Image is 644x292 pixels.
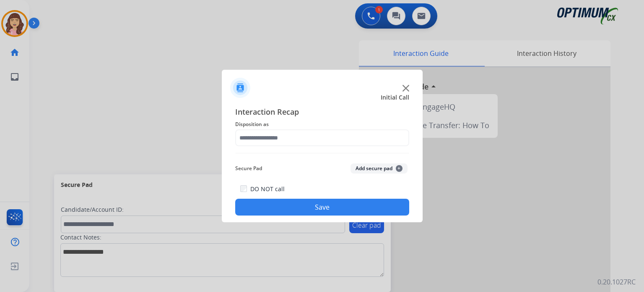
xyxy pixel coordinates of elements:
[235,153,409,153] img: contact-recap-line.svg
[597,277,636,287] p: 0.20.1027RC
[235,163,262,174] span: Secure Pad
[381,93,409,102] span: Initial Call
[351,163,408,174] button: Add secure pad+
[235,119,409,129] span: Disposition as
[235,106,409,119] span: Interaction Recap
[250,185,285,193] label: DO NOT call
[230,78,250,98] img: contactIcon
[235,199,409,216] button: Save
[396,165,402,172] span: +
